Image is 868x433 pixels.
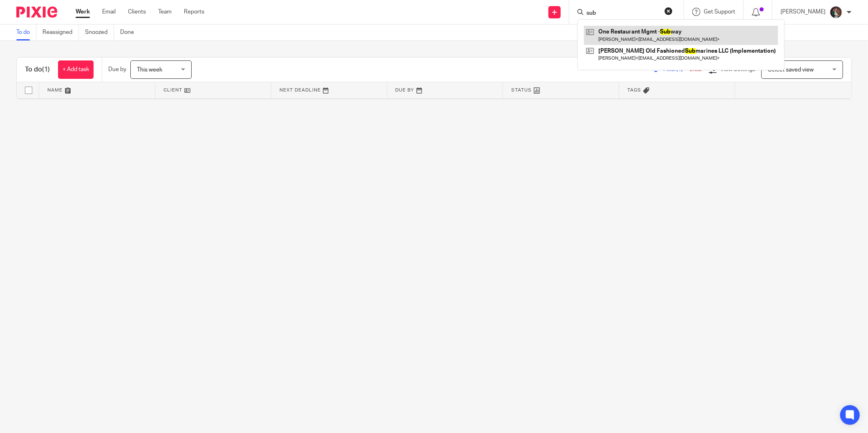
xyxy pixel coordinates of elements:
a: Work [76,8,90,16]
span: Get Support [704,9,735,15]
h1: To do [25,65,50,74]
input: Search [586,10,659,17]
a: Clients [128,8,146,16]
a: + Add task [58,60,94,79]
button: Clear [664,7,673,15]
span: (1) [42,66,50,73]
img: Pixie [16,7,57,18]
img: Profile%20picture%20JUS.JPG [830,6,843,19]
a: Snoozed [85,25,114,40]
a: Reassigned [43,25,79,40]
a: Done [120,25,140,40]
span: Tags [627,88,641,92]
a: Email [102,8,116,16]
p: [PERSON_NAME] [781,8,825,16]
p: Due by [108,65,126,74]
a: Team [158,8,172,16]
span: This week [137,67,162,73]
span: Select saved view [768,67,814,73]
a: Reports [184,8,204,16]
a: To do [16,25,36,40]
